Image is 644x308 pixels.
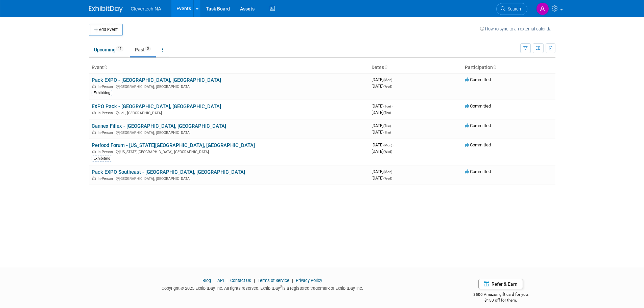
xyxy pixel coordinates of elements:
span: - [393,77,394,82]
span: Search [505,6,521,11]
div: [US_STATE][GEOGRAPHIC_DATA], [GEOGRAPHIC_DATA] [92,149,366,154]
span: Committed [465,123,491,128]
span: [DATE] [372,103,393,109]
span: | [212,278,216,283]
a: EXPO Pack - [GEOGRAPHIC_DATA], [GEOGRAPHIC_DATA] [92,103,221,110]
span: [DATE] [372,84,392,89]
span: In-Person [98,85,115,89]
span: 17 [116,46,123,51]
span: Committed [465,142,491,147]
div: Exhibiting [92,156,112,162]
a: How to sync to an external calendar... [480,26,555,31]
img: In-Person Event [92,111,96,114]
span: [DATE] [372,129,391,135]
span: | [290,278,295,283]
span: Clevertech NA [131,6,161,11]
a: Contact Us [230,278,251,283]
span: (Wed) [383,150,392,153]
a: Sort by Participation Type [493,65,496,70]
span: - [393,142,394,147]
img: Abigail Maravilla [536,2,549,15]
div: Jal., [GEOGRAPHIC_DATA] [92,110,366,115]
span: In-Person [98,111,115,115]
a: Blog [202,278,211,283]
th: Dates [369,62,462,73]
a: Terms of Service [258,278,289,283]
span: (Thu) [383,131,391,134]
sup: ® [280,285,282,289]
th: Event [89,62,369,73]
a: Cannex Fillex - [GEOGRAPHIC_DATA], [GEOGRAPHIC_DATA] [92,123,226,129]
span: | [252,278,257,283]
div: $500 Amazon gift card for you, [446,287,555,303]
th: Participation [462,62,555,73]
span: In-Person [98,176,115,181]
a: Sort by Event Name [104,65,107,70]
span: (Tue) [383,124,391,128]
img: In-Person Event [92,150,96,153]
span: (Tue) [383,104,391,108]
span: (Mon) [383,143,392,147]
span: | [225,278,229,283]
a: Privacy Policy [296,278,322,283]
span: Committed [465,169,491,174]
span: [DATE] [372,110,391,115]
span: 5 [145,46,151,51]
span: (Mon) [383,170,392,174]
span: (Mon) [383,78,392,82]
a: Pack EXPO - [GEOGRAPHIC_DATA], [GEOGRAPHIC_DATA] [92,77,221,83]
div: $150 off for them. [446,298,555,303]
span: Committed [465,77,491,82]
span: [DATE] [372,149,392,154]
img: In-Person Event [92,85,96,88]
div: [GEOGRAPHIC_DATA], [GEOGRAPHIC_DATA] [92,129,366,135]
span: - [392,123,393,128]
img: In-Person Event [92,176,96,180]
a: Search [496,3,527,15]
a: Petfood Forum - [US_STATE][GEOGRAPHIC_DATA], [GEOGRAPHIC_DATA] [92,142,255,148]
div: Exhibiting [92,90,112,96]
div: [GEOGRAPHIC_DATA], [GEOGRAPHIC_DATA] [92,175,366,181]
span: - [393,169,394,174]
img: In-Person Event [92,131,96,134]
a: Upcoming17 [89,43,128,56]
span: [DATE] [372,77,394,82]
a: API [217,278,224,283]
span: [DATE] [372,175,392,181]
span: In-Person [98,131,115,135]
span: - [392,103,393,109]
button: Add Event [89,24,123,36]
img: ExhibitDay [89,6,123,13]
span: [DATE] [372,169,394,174]
span: Committed [465,103,491,109]
span: (Thu) [383,111,391,115]
span: (Wed) [383,176,392,180]
div: Copyright © 2025 ExhibitDay, Inc. All rights reserved. ExhibitDay is a registered trademark of Ex... [89,284,436,291]
a: Past5 [130,43,156,56]
a: Pack EXPO Southeast - [GEOGRAPHIC_DATA], [GEOGRAPHIC_DATA] [92,169,245,175]
span: (Wed) [383,85,392,88]
a: Refer & Earn [478,279,523,289]
span: [DATE] [372,142,394,147]
div: [GEOGRAPHIC_DATA], [GEOGRAPHIC_DATA] [92,84,366,89]
span: [DATE] [372,123,393,128]
a: Sort by Start Date [384,65,387,70]
span: In-Person [98,150,115,154]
